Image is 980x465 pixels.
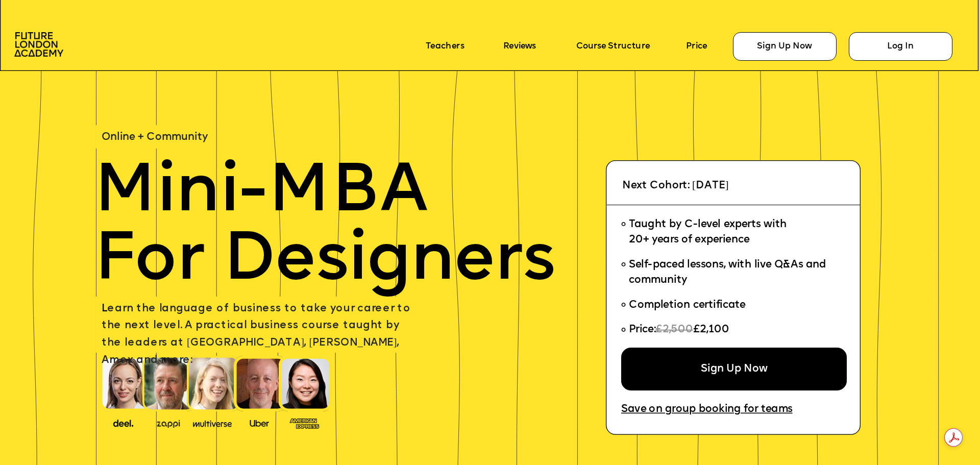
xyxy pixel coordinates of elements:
[104,416,142,428] img: image-388f4489-9820-4c53-9b08-f7df0b8d4ae2.png
[622,180,729,191] span: Next Cohort: [DATE]
[576,41,650,51] a: Course Structure
[693,325,729,335] span: £2,100
[102,303,413,365] span: earn the language of business to take your career to the next level. A practical business course ...
[14,32,63,57] img: image-aac980e9-41de-4c2d-a048-f29dd30a0068.png
[189,416,235,428] img: image-b7d05013-d886-4065-8d38-3eca2af40620.png
[503,41,536,51] a: Reviews
[285,415,324,430] img: image-93eab660-639c-4de6-957c-4ae039a0235a.png
[629,325,656,335] span: Price:
[150,417,188,428] img: image-b2f1584c-cbf7-4a77-bbe0-f56ae6ee31f2.png
[629,260,829,286] span: Self-paced lessons, with live Q&As and community
[621,404,793,415] a: Save on group booking for teams
[629,219,787,246] span: Taught by C-level experts with 20+ years of experience
[102,132,208,143] span: Online + Community
[426,41,464,51] a: Teachers
[686,41,707,51] a: Price
[94,228,555,296] span: For Designers
[94,160,428,228] span: Mini-MBA
[629,300,746,310] span: Completion certificate
[240,417,279,428] img: image-99cff0b2-a396-4aab-8550-cf4071da2cb9.png
[102,303,107,314] span: L
[655,325,693,335] span: £2,500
